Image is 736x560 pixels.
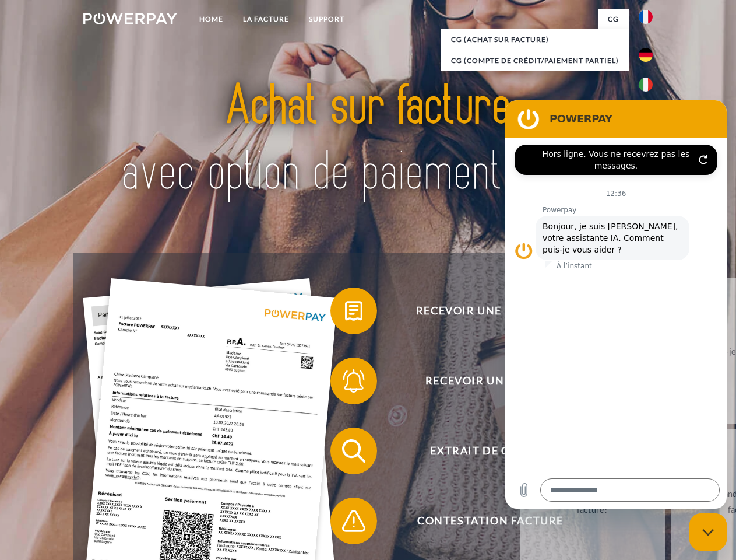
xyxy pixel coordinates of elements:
img: title-powerpay_fr.svg [111,56,625,223]
img: it [639,78,653,92]
a: LA FACTURE [233,9,299,30]
span: Recevoir un rappel? [347,358,633,404]
a: CG (Compte de crédit/paiement partiel) [441,50,629,71]
a: CG [598,9,629,30]
button: Contestation Facture [330,498,633,544]
img: qb_bill.svg [339,296,368,325]
button: Recevoir une facture ? [330,288,633,334]
img: de [639,48,653,62]
img: qb_bell.svg [339,366,368,395]
img: logo-powerpay-white.svg [83,13,177,24]
span: Extrait de compte [347,428,633,474]
iframe: Bouton de lancement de la fenêtre de messagerie, conversation en cours [689,513,727,551]
span: Recevoir une facture ? [347,288,633,334]
iframe: Fenêtre de messagerie [505,100,727,509]
img: qb_search.svg [339,436,368,466]
button: Extrait de compte [330,428,633,474]
img: fr [639,10,653,24]
a: Home [189,9,233,30]
a: CG (achat sur facture) [441,29,629,50]
img: qb_warning.svg [339,506,368,535]
a: Support [299,9,354,30]
button: Recevoir un rappel? [330,358,633,404]
span: Contestation Facture [347,498,633,544]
